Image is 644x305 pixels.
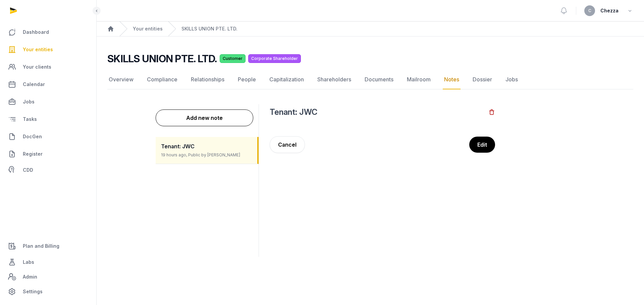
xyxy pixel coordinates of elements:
[270,107,488,118] h2: Tenant: JWC
[23,46,53,54] span: Your entities
[5,42,91,58] a: Your entities
[23,80,45,88] span: Calendar
[5,111,91,127] a: Tasks
[316,70,353,89] a: Shareholders
[23,28,49,36] span: Dashboard
[23,258,34,266] span: Labs
[600,7,619,15] span: Chezza
[248,54,301,63] span: Corporate Shareholder
[5,254,91,270] a: Labs
[584,5,595,16] button: C
[5,59,91,75] a: Your clients
[5,146,91,162] a: Register
[181,25,237,32] a: SKILLS UNION PTE. LTD.
[443,70,461,89] a: Notes
[5,284,91,300] a: Settings
[23,98,35,106] span: Jobs
[5,24,91,40] a: Dashboard
[504,70,519,89] a: Jobs
[23,273,37,281] span: Admin
[97,21,644,36] nav: Breadcrumb
[471,70,493,89] a: Dossier
[23,288,43,296] span: Settings
[469,137,495,153] button: Edit
[270,136,305,153] button: Cancel
[133,25,163,32] a: Your entities
[5,129,91,145] a: DocGen
[5,238,91,254] a: Plan and Billing
[146,70,179,89] a: Compliance
[161,152,240,157] span: 19 hours ago, Public by [PERSON_NAME]
[5,94,91,110] a: Jobs
[156,109,253,126] button: Add new note
[23,115,37,123] span: Tasks
[588,9,591,13] span: C
[5,76,91,92] a: Calendar
[107,70,135,89] a: Overview
[220,54,246,63] span: Customer
[107,53,217,65] h2: SKILLS UNION PTE. LTD.
[23,150,43,158] span: Register
[5,270,91,284] a: Admin
[23,166,33,174] span: CDD
[190,70,226,89] a: Relationships
[23,242,59,250] span: Plan and Billing
[23,133,42,141] span: DocGen
[23,63,51,71] span: Your clients
[363,70,395,89] a: Documents
[268,70,305,89] a: Capitalization
[5,163,91,177] a: CDD
[406,70,432,89] a: Mailroom
[107,70,633,89] nav: Tabs
[236,70,257,89] a: People
[161,143,195,150] span: Tenant: JWC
